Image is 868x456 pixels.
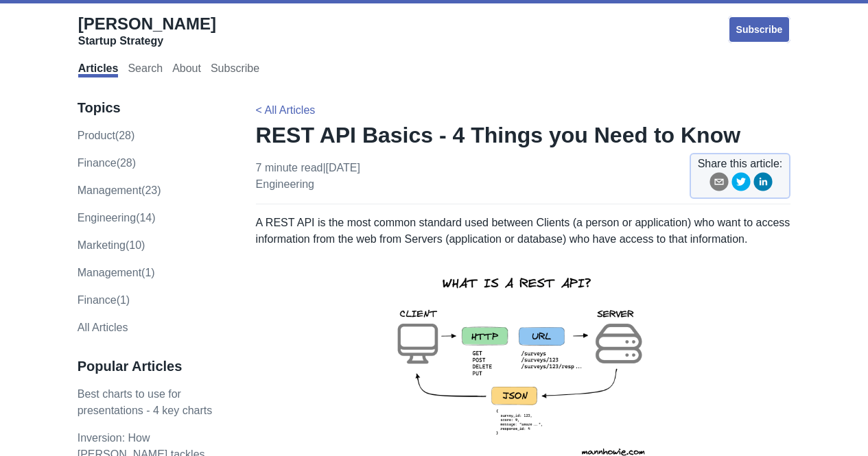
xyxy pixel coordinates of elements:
[78,130,135,141] a: product(28)
[78,157,136,169] a: finance(28)
[698,156,783,172] span: Share this article:
[78,14,216,33] span: [PERSON_NAME]
[78,212,156,224] a: engineering(14)
[78,239,145,251] a: marketing(10)
[256,215,791,248] p: A REST API is the most common standard used between Clients (a person or application) who want to...
[256,178,314,190] a: engineering
[211,62,259,77] a: Subscribe
[709,172,729,196] button: email
[78,184,161,196] a: management(23)
[78,14,216,48] a: [PERSON_NAME]Startup Strategy
[256,104,316,116] a: < All Articles
[753,172,773,196] button: linkedin
[78,322,128,333] a: All Articles
[78,34,216,48] div: Startup Strategy
[78,62,119,77] a: Articles
[78,99,227,117] h3: Topics
[78,267,155,278] a: Management(1)
[731,172,751,196] button: twitter
[128,62,163,77] a: Search
[256,121,791,149] h1: REST API Basics - 4 Things you Need to Know
[78,388,213,416] a: Best charts to use for presentations - 4 key charts
[78,294,130,306] a: Finance(1)
[78,358,227,375] h3: Popular Articles
[172,62,201,77] a: About
[728,16,791,43] a: Subscribe
[256,160,360,193] p: 7 minute read | [DATE]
